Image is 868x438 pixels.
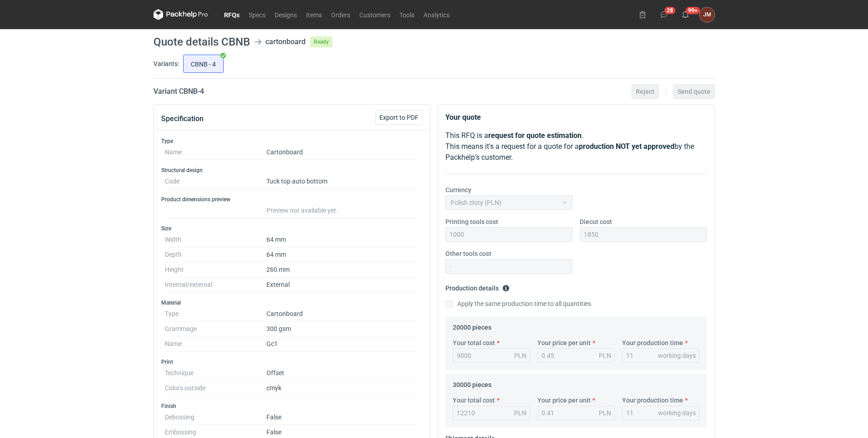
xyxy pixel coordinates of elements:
[632,84,659,99] button: Reject
[514,408,526,418] div: PLN
[266,321,419,336] dd: 300 gsm
[266,381,419,396] dd: cmyk
[453,377,491,388] legend: 30000 pieces
[220,9,244,20] a: RFQs
[153,86,204,97] h2: Variant CBNB - 4
[266,174,419,189] dd: Tuck top auto bottom
[419,9,454,20] a: Analytics
[266,36,306,47] div: cartonboard
[266,306,419,321] dd: Cartonboard
[599,351,611,360] div: PLN
[161,167,423,174] h3: Structural design
[165,232,266,247] dt: Width
[678,7,693,22] button: 99+
[445,130,707,163] p: This RFQ is a . This means it's a request for a quote for a by the Packhelp's customer.
[161,402,423,410] h3: Finish
[700,7,715,22] button: JM
[266,366,419,381] dd: Offset
[355,9,395,20] a: Customers
[161,108,204,130] button: Specification
[658,351,696,360] div: working days
[537,338,591,347] label: Your price per unit
[537,396,591,405] label: Your price per unit
[445,299,591,308] label: Apply the same production time to all quantities
[161,358,423,366] h3: Print
[266,247,419,262] dd: 64 mm
[658,408,696,418] div: working days
[445,113,481,122] strong: Your quote
[161,299,423,306] h3: Material
[579,142,674,151] strong: production NOT yet approved
[622,338,683,347] label: Your production time
[153,9,208,20] svg: Packhelp Pro
[165,247,266,262] dt: Depth
[161,196,423,203] h3: Product dimensions preview
[599,408,611,418] div: PLN
[453,338,495,347] label: Your total cost
[375,110,423,125] button: Export to PDF
[266,145,419,160] dd: Cartonboard
[327,9,355,20] a: Orders
[488,131,582,140] strong: request for quote estimation
[165,410,266,425] dt: Debossing
[445,217,498,226] label: Printing tools cost
[700,7,715,22] div: JOANNA MOCZAŁA
[636,88,654,95] span: Reject
[266,277,419,292] dd: External
[266,262,419,277] dd: 260 mm
[165,336,266,351] dt: Name
[657,7,671,22] button: 28
[165,277,266,292] dt: Internal/external
[165,145,266,160] dt: Name
[266,410,419,425] dd: False
[165,366,266,381] dt: Technique
[161,225,423,232] h3: Size
[183,55,224,73] label: CBNB - 4
[165,381,266,396] dt: Colors outside
[379,114,419,121] span: Export to PDF
[445,185,471,194] label: Currency
[674,84,715,99] button: Send quote
[244,9,270,20] a: Specs
[622,396,683,405] label: Your production time
[161,138,423,145] h3: Type
[445,249,491,258] label: Other tools cost
[266,336,419,351] dd: Gc1
[514,351,526,360] div: PLN
[580,217,612,226] label: Diecut cost
[395,9,419,20] a: Tools
[678,88,710,95] span: Send quote
[453,320,491,331] legend: 20000 pieces
[445,281,510,292] legend: Production details
[165,306,266,321] dt: Type
[153,36,250,47] h1: Quote details CBNB
[266,232,419,247] dd: 64 mm
[153,59,179,68] label: Variants:
[301,9,327,20] a: Items
[310,36,332,47] span: Ready
[165,262,266,277] dt: Height
[270,9,301,20] a: Designs
[266,207,338,214] span: Preview not available yet.
[453,396,495,405] label: Your total cost
[165,321,266,336] dt: Grammage
[165,174,266,189] dt: Code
